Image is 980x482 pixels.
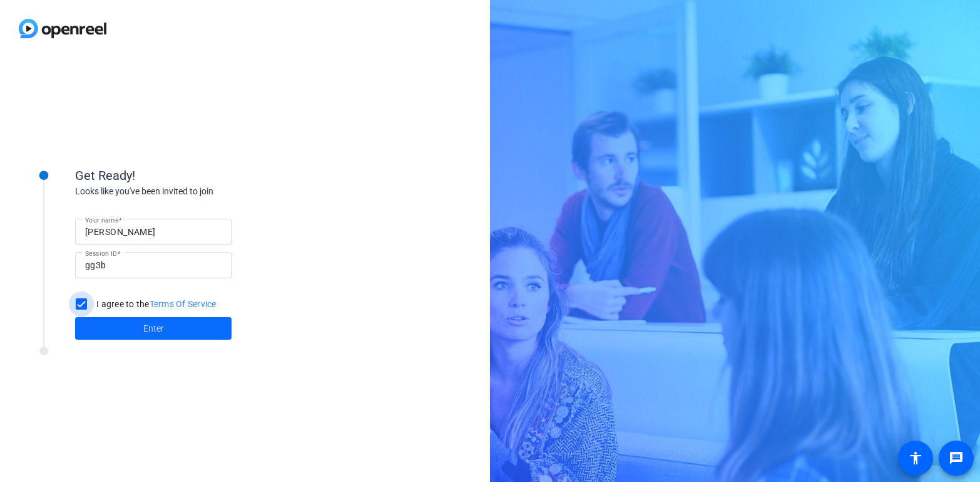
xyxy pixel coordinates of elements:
a: Terms Of Service [150,299,217,309]
mat-icon: message [949,451,964,466]
mat-icon: accessibility [908,451,923,466]
label: I agree to the [94,298,217,310]
mat-label: Session ID [85,249,117,257]
mat-label: Your name [85,216,118,224]
span: Enter [143,322,164,335]
button: Enter [75,317,232,340]
div: Looks like you've been invited to join [75,185,325,198]
div: Get Ready! [75,166,325,185]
